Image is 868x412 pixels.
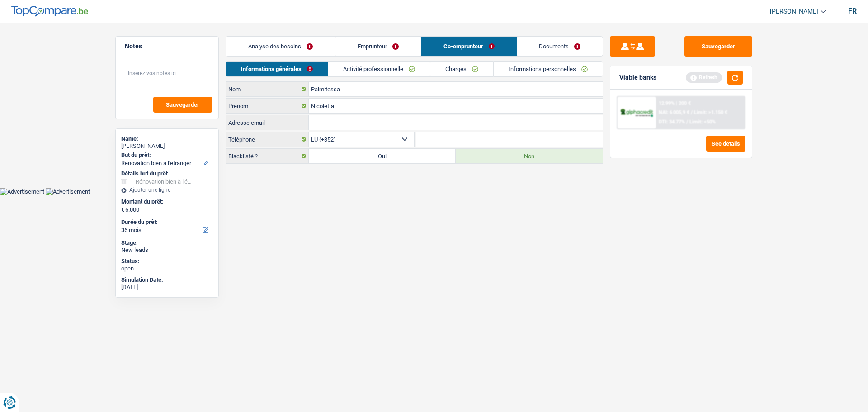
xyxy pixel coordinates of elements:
img: Advertisement [46,188,90,195]
span: / [686,119,688,125]
a: [PERSON_NAME] [763,4,826,19]
a: Emprunteur [335,37,421,56]
div: Status: [121,258,213,265]
span: [PERSON_NAME] [770,8,818,15]
label: But du prêt: [121,152,211,159]
span: Sauvegarder [166,102,199,108]
input: 242627 [416,132,603,147]
span: DTI: 34.77% [659,119,685,125]
a: Charges [430,62,493,76]
div: open [121,265,213,272]
img: TopCompare Logo [11,6,88,17]
div: fr [848,7,857,15]
label: Nom [226,82,309,96]
img: AlphaCredit [620,108,653,118]
a: Activité professionnelle [328,62,430,76]
label: Non [456,149,603,163]
div: Refresh [686,72,722,82]
a: Analyse des besoins [226,37,335,56]
div: Name: [121,135,213,142]
h5: Notes [125,43,209,50]
label: Adresse email [226,115,309,130]
div: [PERSON_NAME] [121,142,213,150]
div: Simulation Date: [121,276,213,284]
label: Prénom [226,99,309,113]
a: Co-emprunteur [421,37,517,56]
label: Durée du prêt: [121,218,211,226]
span: € [121,206,124,213]
div: New leads [121,246,213,254]
div: Stage: [121,239,213,246]
span: / [691,109,693,115]
label: Oui [309,149,456,163]
label: Blacklisté ? [226,149,309,163]
div: Viable banks [619,74,656,81]
span: Limit: >1.150 € [694,109,727,115]
div: 12.99% | 200 € [659,100,691,106]
div: Détails but du prêt [121,170,213,177]
button: Sauvegarder [153,97,212,113]
button: Sauvegarder [684,36,752,57]
span: Limit: <50% [689,119,716,125]
div: Ajouter une ligne [121,187,213,193]
a: Informations personnelles [494,62,603,76]
label: Montant du prêt: [121,198,211,205]
div: [DATE] [121,284,213,291]
a: Documents [517,37,603,56]
label: Téléphone [226,132,309,147]
a: Informations générales [226,62,328,76]
button: See details [706,136,745,152]
span: NAI: 6 005,9 € [659,109,689,115]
